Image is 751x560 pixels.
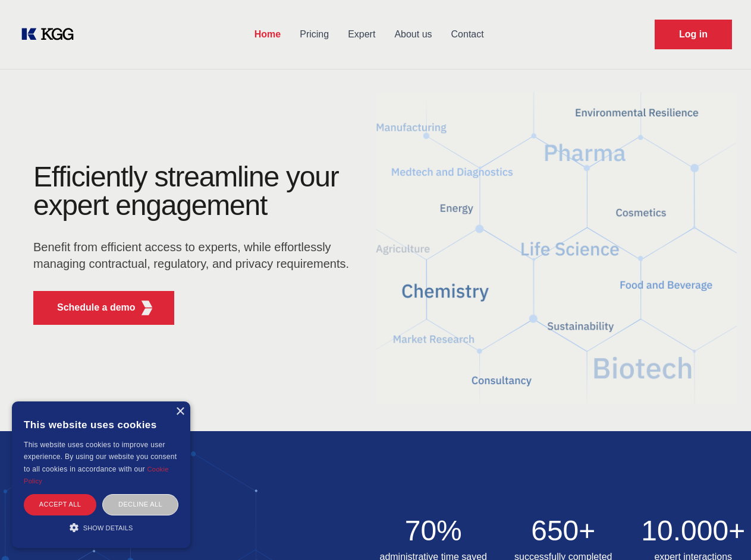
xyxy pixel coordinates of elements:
h2: 650+ [505,517,621,545]
img: KGG Fifth Element RED [140,300,155,315]
span: Show details [83,524,133,531]
div: Show details [24,521,178,533]
a: Request Demo [655,20,732,49]
a: Contact [442,19,494,50]
div: Close [175,407,184,416]
a: Cookie Policy [24,466,169,485]
a: About us [385,19,441,50]
h2: 70% [376,517,492,545]
a: Pricing [290,19,338,50]
div: This website uses cookies [24,410,178,439]
div: Accept all [24,494,96,515]
div: Decline all [102,494,178,515]
h1: Efficiently streamline your expert engagement [33,163,357,220]
p: Benefit from efficient access to experts, while effortlessly managing contractual, regulatory, an... [33,239,357,272]
span: This website uses cookies to improve user experience. By using our website you consent to all coo... [24,441,177,473]
a: Expert [338,19,385,50]
button: Schedule a demoKGG Fifth Element RED [33,291,174,325]
a: Home [245,19,290,50]
p: Schedule a demo [57,300,136,315]
img: KGG Fifth Element RED [376,77,737,419]
a: KOL Knowledge Platform: Talk to Key External Experts (KEE) [19,25,83,44]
